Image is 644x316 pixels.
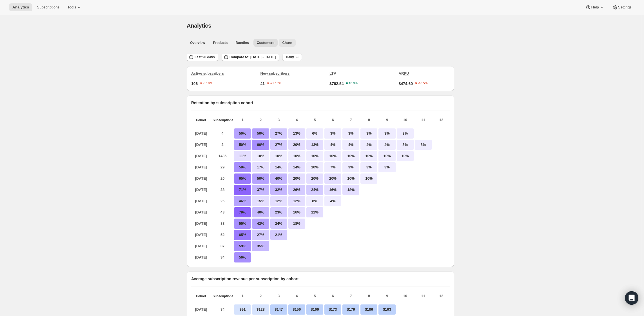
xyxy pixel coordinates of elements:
[203,82,213,85] text: -6.19%
[191,276,450,282] p: Average subscription revenue per subscription by cohort
[306,117,323,123] p: 5
[191,162,211,172] p: [DATE]
[257,41,275,45] span: Customers
[288,140,305,150] p: 20%
[397,140,414,150] p: 8%
[213,128,232,139] p: 4
[433,293,450,299] p: 12
[286,55,294,59] span: Daily
[64,3,85,11] button: Tools
[378,128,395,139] p: 3%
[191,71,224,75] span: Active subscribers
[213,162,232,172] p: 29
[191,128,211,139] p: [DATE]
[252,173,269,184] p: 50%
[252,241,269,251] p: 35%
[234,241,251,251] p: 59%
[34,3,63,11] button: Subscriptions
[234,162,251,172] p: 59%
[306,162,323,172] p: 10%
[187,23,211,29] span: Analytics
[270,162,287,172] p: 14%
[260,81,265,86] span: 41
[222,53,279,61] button: Compare to: [DATE] - [DATE]
[270,196,287,206] p: 12%
[306,196,323,206] p: 8%
[591,5,599,10] span: Help
[342,128,359,139] p: 3%
[329,71,336,75] span: LTV
[213,185,232,195] p: 38
[618,5,632,10] span: Settings
[191,304,211,315] p: [DATE]
[324,293,341,299] p: 6
[288,293,305,299] p: 4
[252,185,269,195] p: 37%
[342,151,359,161] p: 10%
[270,151,287,161] p: 10%
[378,117,395,123] p: 9
[342,185,359,195] p: 18%
[213,294,232,298] p: Subscriptions
[324,162,341,172] p: 7%
[270,185,287,195] p: 32%
[288,128,305,139] p: 13%
[67,5,76,10] span: Tools
[234,128,251,139] p: 50%
[234,117,251,123] p: 1
[288,151,305,161] p: 10%
[582,3,608,11] button: Help
[399,81,413,86] span: $474.60
[213,173,232,184] p: 20
[195,55,215,59] span: Last 90 days
[270,207,287,217] p: 23%
[187,53,218,61] button: Last 90 days
[37,5,59,10] span: Subscriptions
[324,117,341,123] p: 6
[270,304,287,315] p: $147
[397,151,414,161] p: 10%
[191,241,211,251] p: [DATE]
[415,293,432,299] p: 11
[324,304,341,315] p: $173
[306,173,323,184] p: 20%
[234,196,251,206] p: 46%
[360,128,377,139] p: 3%
[235,41,249,45] span: Bundles
[378,293,395,299] p: 9
[270,293,287,299] p: 3
[415,140,432,150] p: 8%
[360,162,377,172] p: 3%
[288,162,305,172] p: 14%
[252,293,269,299] p: 2
[609,3,635,11] button: Settings
[252,219,269,229] p: 42%
[234,173,251,184] p: 65%
[190,41,205,45] span: Overview
[9,3,32,11] button: Analytics
[288,304,305,315] p: $156
[360,151,377,161] p: 10%
[282,53,302,61] button: Daily
[191,219,211,229] p: [DATE]
[270,230,287,240] p: 21%
[229,55,276,59] span: Compare to: [DATE] - [DATE]
[270,117,287,123] p: 3
[625,291,638,305] div: Open Intercom Messenger
[329,81,344,86] span: $762.54
[213,151,232,161] p: 1436
[433,117,450,123] p: 12
[234,252,251,262] p: 56%
[397,117,414,123] p: 10
[288,219,305,229] p: 18%
[324,140,341,150] p: 4%
[397,128,414,139] p: 3%
[191,185,211,195] p: [DATE]
[234,185,251,195] p: 71%
[252,151,269,161] p: 10%
[288,117,305,123] p: 4
[360,304,377,315] p: $186
[415,117,432,123] p: 11
[399,71,409,75] span: ARPU
[378,140,395,150] p: 4%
